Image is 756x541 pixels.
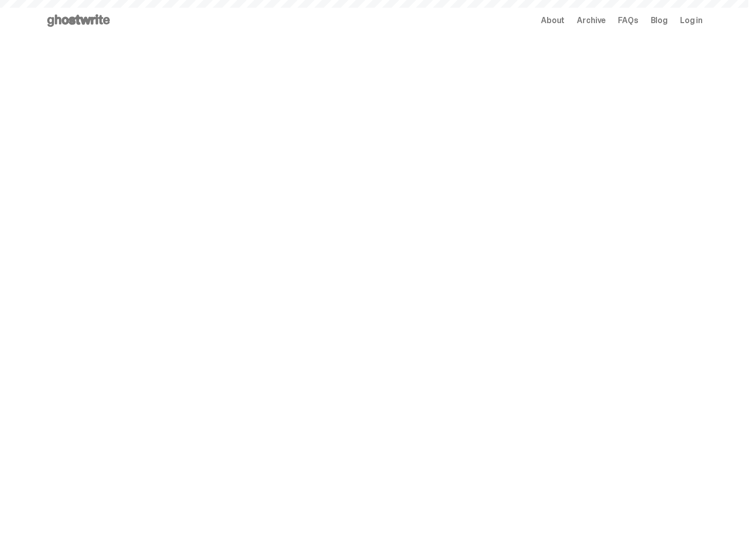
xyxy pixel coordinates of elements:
[651,16,668,25] a: Blog
[680,16,703,25] a: Log in
[618,16,638,25] a: FAQs
[541,16,565,25] a: About
[577,16,606,25] a: Archive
